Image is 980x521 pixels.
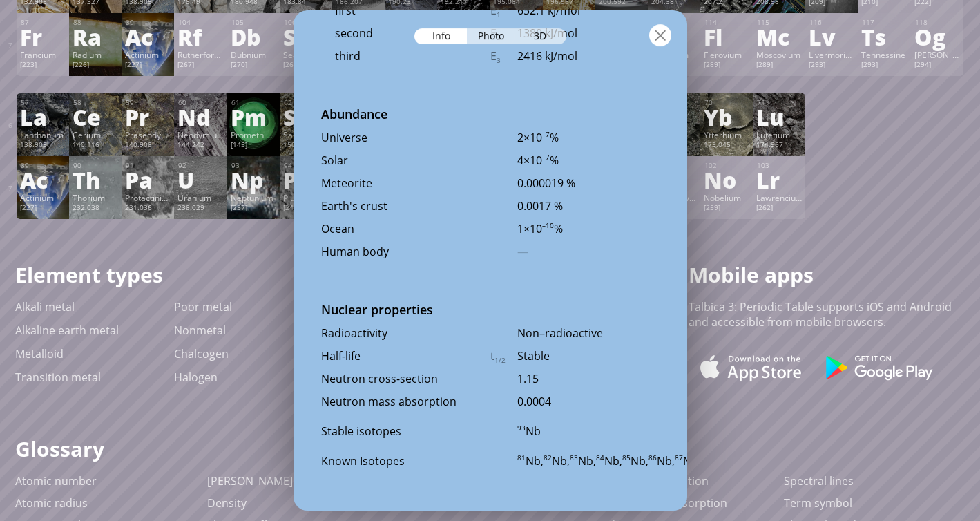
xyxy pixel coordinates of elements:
div: Cerium [73,129,118,140]
a: Spectral lines [784,473,854,489]
div: Tennessine [861,49,907,60]
div: 1.15 [517,372,660,387]
div: Lawrencium [756,192,802,203]
div: Promethium [231,129,276,140]
div: [259] [704,203,749,214]
div: Og [914,26,960,48]
div: La [20,106,66,128]
div: Lr [756,169,802,191]
div: Known Isotopes [321,454,490,469]
a: Nonmetal [174,323,226,338]
sup: –7 [542,153,550,162]
div: Ac [20,169,66,191]
div: Lanthanum [20,129,66,140]
div: Stable isotopes [321,424,490,439]
div: E [490,49,517,66]
div: Actinium [125,49,171,60]
a: Metalloid [15,346,64,361]
div: 89 [21,161,66,170]
div: [227] [125,60,171,71]
h1: Mobile apps [689,260,965,289]
div: Ra [73,26,118,48]
div: Radium [73,49,118,60]
div: 87 [21,18,66,27]
div: Seaborgium [283,49,329,60]
div: Samarium [283,129,329,140]
p: Talbica 3: Periodic Table supports iOS and Android and accessible from mobile browsers. [689,299,965,330]
div: 144.242 [177,140,223,151]
div: [289] [756,60,802,71]
div: 238.029 [177,203,223,214]
div: Dubnium [231,49,276,60]
div: 60 [178,98,223,107]
div: [145] [231,140,276,151]
div: Neodymium [177,129,223,140]
div: 0.000019 % [517,176,660,191]
div: Th [73,169,118,191]
div: Nb, Nb, Nb, Nb, Nb, Nb, Nb, Nb, Nb, Nb, Nb, Nb, Nb, Nb, Nb, Nb, Nb, Nb, Nb, Nb, Nb, Nb, Nb, Nb, N... [517,454,660,504]
sup: 86 [648,454,657,463]
sup: 85 [622,454,631,463]
div: 106 [284,18,329,27]
div: Ocean [321,222,490,237]
div: [PERSON_NAME] [914,49,960,60]
div: 150.36 [283,140,329,151]
a: Atomic number [15,473,97,489]
div: 88 [73,18,118,27]
div: Pm [231,106,276,128]
div: Pr [125,106,171,128]
div: Neutron cross-section [321,372,490,387]
div: Rutherfordium [177,49,223,60]
div: Moscovium [756,49,802,60]
div: 3D [517,28,566,44]
div: Pa [125,169,171,191]
div: Praseodymium [125,129,171,140]
div: Yb [704,106,749,128]
div: Abundance [294,106,687,131]
div: Non–radioactive [517,326,660,341]
sup: –7 [542,131,550,140]
sup: 84 [596,454,604,463]
sup: 82 [544,454,552,463]
div: Actinium [20,192,66,203]
div: [227] [20,203,66,214]
a: Alkaline earth metal [15,323,119,338]
div: Plutonium [283,192,329,203]
div: No [704,169,749,191]
div: [226] [73,60,118,71]
div: Np [231,169,276,191]
div: [289] [704,60,749,71]
div: 2416 kJ/mol [517,49,660,64]
div: 61 [231,98,276,107]
div: Radioactivity [321,326,490,341]
div: [244] [283,203,329,214]
div: 231.036 [125,203,171,214]
div: 2×10 % [517,131,660,146]
h1: Glossary [15,435,965,463]
sup: 83 [570,454,578,463]
div: 104 [178,18,223,27]
a: Chalcogen [174,346,229,361]
div: Sm [283,106,329,128]
a: Poor metal [174,299,232,314]
div: Protactinium [125,192,171,203]
div: 0.0004 [517,395,660,410]
div: 115 [757,18,802,27]
sup: 93 [517,424,526,433]
div: Ts [861,26,907,48]
div: 92 [178,161,223,170]
div: [262] [756,203,802,214]
div: [270] [231,60,276,71]
div: 140.116 [73,140,118,151]
div: Flerovium [704,49,749,60]
sub: 1/2 [494,357,506,366]
div: 70 [704,98,749,107]
div: 4×10 % [517,153,660,169]
div: Neptunium [231,192,276,203]
div: Nuclear properties [294,302,687,326]
sup: 87 [675,454,683,463]
a: Alkali metal [15,299,75,314]
div: 138.905 [20,140,66,151]
a: [PERSON_NAME] point [207,473,323,489]
div: Half-life [321,349,490,364]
